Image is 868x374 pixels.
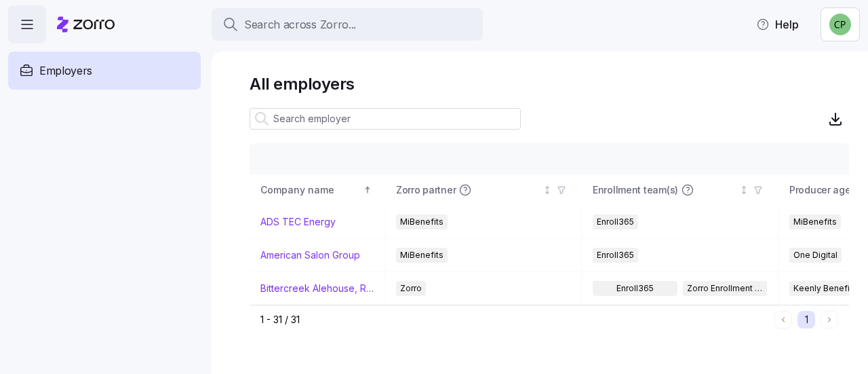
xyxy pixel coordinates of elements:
h1: All employers [250,73,849,94]
span: Zorro partner [396,183,456,197]
span: MiBenefits [793,214,837,229]
span: Producer agency [789,183,867,197]
div: Not sorted [542,185,552,195]
button: Search across Zorro... [212,8,483,41]
img: 8424d6c99baeec437bf5dae78df33962 [829,14,851,35]
span: Keenly Benefits [793,281,857,296]
th: Company nameSorted ascending [250,174,385,206]
a: Bittercreek Alehouse, Red Feather Lounge, Diablo & Sons Saloon [260,282,374,295]
span: Help [756,16,799,33]
span: Search across Zorro... [244,16,356,33]
div: 1 - 31 / 31 [260,313,769,326]
button: Help [745,11,810,38]
span: Zorro Enrollment Team [687,281,764,296]
button: Previous page [774,311,792,329]
a: ADS TEC Energy [260,215,336,229]
a: Employers [8,52,201,90]
span: Enrollment team(s) [593,183,678,197]
a: American Salon Group [260,248,360,262]
span: Employers [39,62,92,79]
div: Not sorted [739,185,749,195]
div: Company name [260,183,361,198]
span: Enroll365 [616,281,654,296]
th: Zorro partnerNot sorted [385,174,582,206]
th: Enrollment team(s)Not sorted [582,174,778,206]
span: Enroll365 [597,214,634,229]
input: Search employer [250,108,521,130]
span: One Digital [793,248,837,263]
button: Next page [821,311,838,329]
span: MiBenefits [400,214,443,229]
span: Zorro [400,281,422,296]
span: MiBenefits [400,248,443,263]
div: Sorted ascending [363,185,372,195]
span: Enroll365 [597,248,634,263]
button: 1 [797,311,815,329]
